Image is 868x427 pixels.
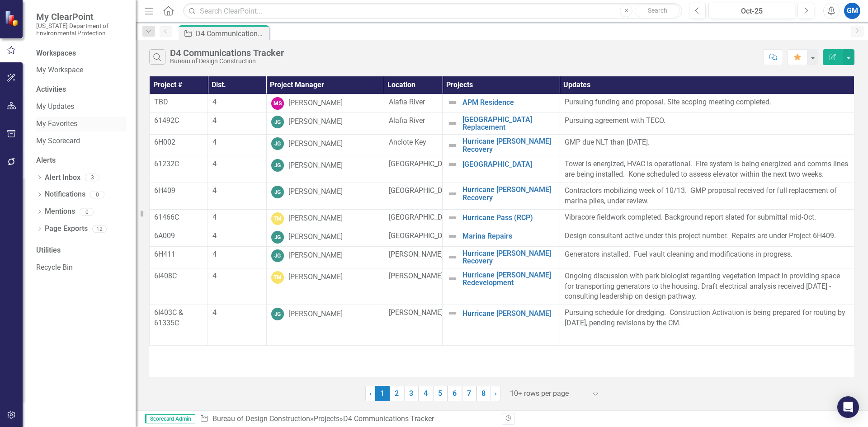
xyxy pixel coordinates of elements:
p: Ongoing discussion with park biologist regarding vegetation impact in providing space for transpo... [565,271,849,302]
div: Utilities [36,245,127,256]
span: 4 [212,213,217,221]
td: Double-Click to Edit [150,268,208,305]
span: 4 [212,250,217,258]
td: Double-Click to Edit [208,268,266,305]
td: Double-Click to Edit Right Click for Context Menu [443,268,560,305]
span: Anclote Key [389,138,426,146]
td: Double-Click to Edit [266,209,384,228]
p: Pursuing funding and proposal. Site scoping meeting completed. [565,97,849,108]
a: 5 [433,386,448,401]
a: Hurricane [PERSON_NAME] Redevelopment [462,271,555,287]
p: TBD [154,97,203,108]
td: Double-Click to Edit [560,228,854,246]
img: Not Defined [447,159,458,170]
div: » » [200,414,495,424]
td: Double-Click to Edit [560,113,854,134]
td: Double-Click to Edit [266,183,384,209]
td: Double-Click to Edit [208,156,266,183]
td: Double-Click to Edit [560,156,854,183]
td: Double-Click to Edit [208,228,266,246]
td: Double-Click to Edit Right Click for Context Menu [443,246,560,268]
a: My Workspace [36,65,127,75]
a: My Updates [36,102,127,112]
div: [PERSON_NAME] [288,213,343,224]
td: Double-Click to Edit [384,305,442,346]
div: JG [271,159,284,172]
div: 0 [80,208,94,216]
td: Double-Click to Edit [208,113,266,134]
td: Double-Click to Edit [208,246,266,268]
div: Workspaces [36,48,76,59]
p: 6I408C [154,271,203,282]
span: [GEOGRAPHIC_DATA] [389,186,457,195]
a: APM Residence [462,99,555,107]
a: My Favorites [36,119,127,129]
a: Projects [314,414,340,423]
td: Double-Click to Edit [384,135,442,156]
a: 7 [462,386,476,401]
img: Not Defined [447,212,458,223]
td: Double-Click to Edit Right Click for Context Menu [443,228,560,246]
img: Not Defined [447,273,458,284]
td: Double-Click to Edit Right Click for Context Menu [443,209,560,228]
td: Double-Click to Edit [266,156,384,183]
p: Contractors mobilizing week of 10/13. GMP proposal received for full replacement of marina piles,... [565,186,849,206]
td: Double-Click to Edit [266,113,384,134]
p: Generators installed. Fuel vault cleaning and modifications in progress. [565,249,849,260]
td: Double-Click to Edit [384,268,442,305]
p: Pursuing agreement with TECO. [565,116,849,126]
span: ‹ [369,389,372,398]
div: [PERSON_NAME] [288,187,343,197]
a: 2 [390,386,404,401]
p: Design consultant active under this project number. Repairs are under Project 6H409. [565,231,849,241]
td: Double-Click to Edit [266,246,384,268]
td: Double-Click to Edit [560,94,854,113]
div: TM [271,212,284,225]
div: 3 [85,174,99,182]
div: JG [271,186,284,198]
span: [PERSON_NAME] [389,250,443,258]
td: Double-Click to Edit [150,156,208,183]
a: Hurricane [PERSON_NAME] [462,310,555,318]
p: Vibracore fieldwork completed. Background report slated for submittal mid-Oct. [565,212,849,223]
td: Double-Click to Edit [560,135,854,156]
div: Bureau of Design Construction [170,58,284,65]
p: 6I403C & 61335C [154,308,203,330]
td: Double-Click to Edit Right Click for Context Menu [443,305,560,346]
span: 4 [212,98,217,106]
p: GMP due NLT than [DATE]. [565,137,849,148]
td: Double-Click to Edit [266,305,384,346]
td: Double-Click to Edit [150,183,208,209]
div: [PERSON_NAME] [288,139,343,149]
img: Not Defined [447,308,458,319]
p: 6H002 [154,137,203,148]
a: My Scorecard [36,136,127,146]
td: Double-Click to Edit [208,305,266,346]
button: GM [844,3,860,19]
div: JG [271,249,284,262]
div: Open Intercom Messenger [837,396,859,418]
div: JG [271,116,284,128]
td: Double-Click to Edit [208,135,266,156]
a: Page Exports [45,224,88,234]
p: 61466C [154,212,203,223]
div: Oct-25 [712,6,792,17]
a: [GEOGRAPHIC_DATA] Replacement [462,116,555,131]
img: Not Defined [447,140,458,151]
div: D4 Communications Tracker [196,28,267,39]
span: [GEOGRAPHIC_DATA] [389,231,457,240]
span: 4 [212,116,217,125]
div: 12 [92,225,107,233]
div: [PERSON_NAME] [288,117,343,127]
td: Double-Click to Edit Right Click for Context Menu [443,94,560,113]
td: Double-Click to Edit [560,183,854,209]
a: Bureau of Design Construction [212,414,310,423]
div: [PERSON_NAME] [288,98,343,108]
span: [GEOGRAPHIC_DATA] [389,213,457,221]
td: Double-Click to Edit Right Click for Context Menu [443,113,560,134]
div: D4 Communications Tracker [170,48,284,58]
p: Pursuing schedule for dredging. Construction Activation is being prepared for routing by [DATE], ... [565,308,849,328]
td: Double-Click to Edit [266,94,384,113]
div: TM [271,271,284,284]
